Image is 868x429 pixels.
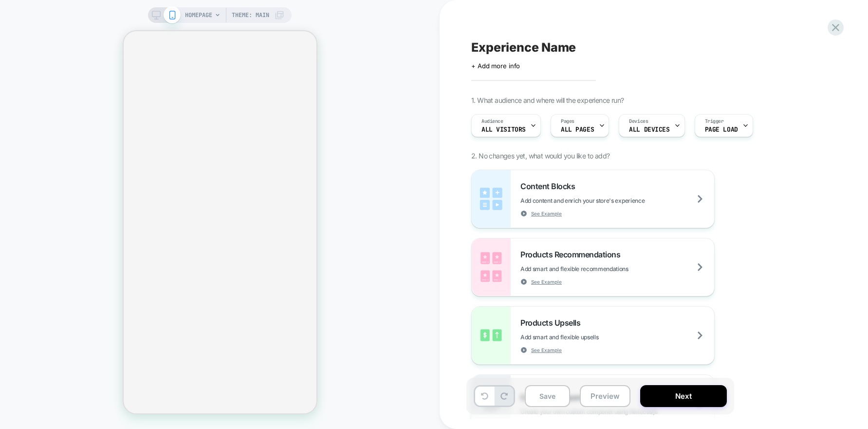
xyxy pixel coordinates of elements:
span: + Add more info [471,62,520,70]
span: All Visitors [481,126,526,133]
span: Trigger [705,118,724,125]
span: Devices [629,118,648,125]
span: 1. What audience and where will the experience run? [471,96,624,104]
span: See Example [531,278,562,285]
span: Add smart and flexible upsells [520,333,647,341]
button: Preview [580,385,630,407]
span: 2. No changes yet, what would you like to add? [471,152,609,160]
span: ALL PAGES [561,126,594,133]
span: Add smart and flexible recommendations [520,265,677,273]
span: Products Upsells [520,318,585,328]
span: See Example [531,347,562,353]
span: Add content and enrich your store's experience [520,197,693,204]
span: Experience Name [471,40,576,55]
span: See Example [531,210,562,217]
button: Next [640,385,727,407]
span: Audience [481,118,503,125]
span: ALL DEVICES [629,126,669,133]
span: Theme: MAIN [232,7,269,23]
span: Page Load [705,126,738,133]
button: Save [525,385,570,407]
span: Content Blocks [520,181,580,191]
span: Products Recommendations [520,250,625,259]
span: Pages [561,118,574,125]
span: HOMEPAGE [185,7,212,23]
